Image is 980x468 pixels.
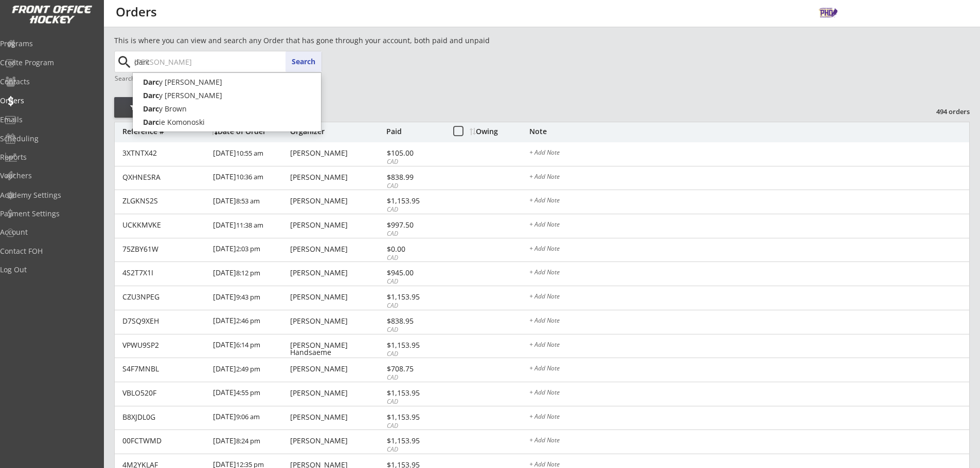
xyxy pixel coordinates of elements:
div: CAD [387,398,442,406]
div: Reference # [122,128,206,135]
div: [PERSON_NAME] [290,317,384,325]
div: $708.75 [387,365,442,372]
font: 8:12 pm [236,268,260,277]
div: [PERSON_NAME] [290,365,384,372]
input: Start typing name... [132,51,322,72]
div: + Add Note [529,269,969,277]
div: B8XJDL0G [122,414,207,421]
p: y [PERSON_NAME] [133,89,321,102]
strong: Darc [143,117,159,127]
div: + Add Note [529,221,969,230]
div: + Add Note [529,365,969,373]
div: $1,153.95 [387,293,442,301]
div: [DATE] [213,430,288,453]
font: 9:43 pm [236,292,260,302]
div: $997.50 [387,221,442,229]
div: QXHNESRA [122,174,207,181]
div: [PERSON_NAME] [290,293,384,301]
div: CZU3NPEG [122,293,207,301]
div: Paid [386,128,442,135]
div: 75ZBY61W [122,246,207,253]
div: CAD [387,205,442,214]
div: $945.00 [387,269,442,276]
strong: Darc [143,104,159,114]
div: $1,153.95 [387,197,442,204]
font: 10:36 am [236,172,263,181]
p: y [PERSON_NAME] [133,76,321,89]
div: + Add Note [529,437,969,445]
div: CAD [387,373,442,382]
div: [DATE] [213,310,288,333]
div: [PERSON_NAME] [290,437,384,444]
div: CAD [387,230,442,238]
div: VBLO520F [122,389,207,397]
div: + Add Note [529,197,969,205]
div: CAD [387,158,442,166]
div: [DATE] [213,190,288,213]
div: $838.95 [387,317,442,325]
div: CAD [387,445,442,454]
div: CAD [387,326,442,334]
div: CAD [387,350,442,359]
div: + Add Note [529,149,969,158]
div: 00FCTWMD [122,437,207,444]
font: 10:55 am [236,148,263,158]
div: [DATE] [213,334,288,358]
div: Owing [470,128,529,135]
div: $838.99 [387,174,442,181]
div: + Add Note [529,246,969,254]
div: [PERSON_NAME] [290,269,384,276]
strong: Darc [143,90,159,100]
div: + Add Note [529,293,969,302]
div: [PERSON_NAME] Handsaeme [290,342,384,356]
font: 6:14 pm [236,340,260,349]
font: 4:55 pm [236,388,260,397]
div: [DATE] [213,238,288,261]
div: + Add Note [529,317,969,326]
div: $1,153.95 [387,414,442,421]
div: [PERSON_NAME] [290,389,384,397]
div: [PERSON_NAME] [290,246,384,253]
div: CAD [387,422,442,430]
div: Search by [115,75,144,82]
div: [DATE] [213,406,288,429]
div: [DATE] [213,142,288,165]
div: $1,153.95 [387,437,442,444]
font: 9:06 am [236,412,260,421]
div: CAD [387,302,442,310]
div: D7SQ9XEH [122,317,207,325]
div: [DATE] [213,358,288,381]
div: 494 orders [916,107,970,116]
div: 3XTNTX42 [122,149,207,157]
div: S4F7MNBL [122,365,207,372]
font: 11:38 am [236,220,263,230]
div: Note [529,128,969,135]
div: [DATE] [213,382,288,405]
div: [DATE] [213,286,288,309]
div: [PERSON_NAME] [290,149,384,157]
div: This is where you can view and search any Order that has gone through your account, both paid and... [114,35,548,46]
div: [PERSON_NAME] [290,174,384,181]
p: ie Komonoski [133,116,321,129]
div: CAD [387,182,442,191]
div: UCKKMVKE [122,221,207,229]
div: [PERSON_NAME] [290,221,384,229]
div: CAD [387,254,442,263]
div: $105.00 [387,149,442,157]
div: ZLGKNS2S [122,197,207,204]
div: [DATE] [213,262,288,285]
font: 2:49 pm [236,364,260,373]
div: $0.00 [387,246,442,253]
strong: Darc [143,77,159,87]
div: $1,153.95 [387,342,442,349]
div: [PERSON_NAME] [290,197,384,204]
p: y Brown [133,102,321,116]
div: VPWU9SP2 [122,342,207,349]
div: [DATE] [213,214,288,237]
div: [PERSON_NAME] [290,414,384,421]
div: + Add Note [529,414,969,422]
font: 8:24 pm [236,436,260,445]
font: 2:46 pm [236,316,260,325]
div: Filter [114,103,173,113]
div: + Add Note [529,174,969,182]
